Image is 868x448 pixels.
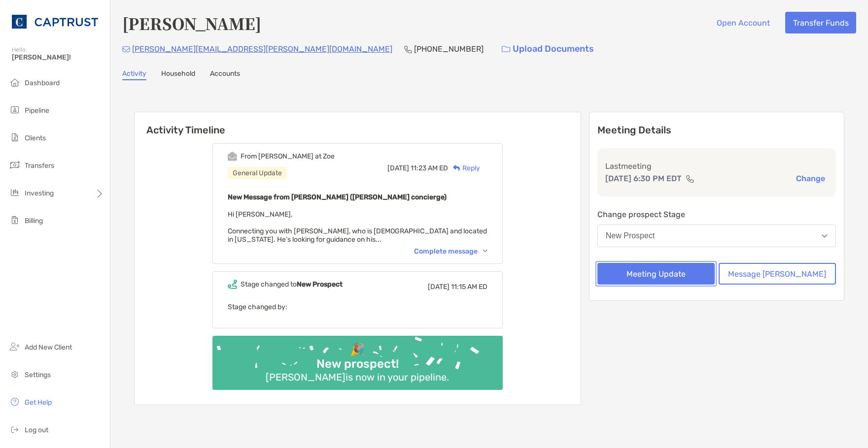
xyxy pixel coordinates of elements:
img: CAPTRUST Logo [12,4,98,39]
span: [DATE] [387,164,409,172]
a: Accounts [210,69,240,80]
img: settings icon [9,368,21,380]
img: get-help icon [9,396,21,408]
img: add_new_client icon [9,341,21,352]
p: [PHONE_NUMBER] [414,43,484,55]
p: Meeting Details [597,124,836,136]
span: Log out [25,426,48,434]
img: billing icon [9,214,21,226]
div: 🎉 [346,343,369,357]
img: logout icon [9,423,21,435]
button: Message [PERSON_NAME] [719,263,836,285]
p: Change prospect Stage [597,208,836,221]
img: Reply icon [453,165,460,171]
img: Open dropdown arrow [822,234,828,238]
img: clients icon [9,131,21,143]
div: From [PERSON_NAME] at Zoe [241,152,335,160]
span: Dashboard [25,79,60,87]
span: [DATE] [428,283,450,291]
button: New Prospect [597,224,836,247]
span: Hi [PERSON_NAME], Connecting you with [PERSON_NAME], who is [DEMOGRAPHIC_DATA] and located in [US... [228,210,487,244]
p: Stage changed by: [228,301,487,313]
span: Add New Client [25,343,72,352]
img: Event icon [228,152,237,161]
span: [PERSON_NAME]! [12,53,104,62]
span: 11:15 AM ED [451,283,487,291]
span: Billing [25,217,43,225]
span: Investing [25,189,54,197]
img: Email Icon [122,46,130,52]
button: Change [793,173,828,184]
a: Activity [122,69,146,80]
span: Settings [25,371,51,379]
img: Confetti [212,336,503,382]
h4: [PERSON_NAME] [122,12,261,34]
button: Meeting Update [597,263,715,285]
span: Pipeline [25,106,49,115]
img: communication type [686,175,694,183]
button: Open Account [709,12,777,33]
span: Transfers [25,161,54,170]
span: 11:23 AM ED [411,164,448,172]
img: Phone Icon [404,45,412,53]
div: [PERSON_NAME] is now in your pipeline. [262,371,453,383]
img: Chevron icon [483,250,487,253]
div: Reply [448,163,480,173]
div: New prospect! [312,357,403,371]
img: Event icon [228,280,237,289]
b: New Prospect [297,280,343,288]
span: Clients [25,134,46,142]
div: General Update [228,167,287,179]
p: Last meeting [605,160,828,172]
div: Stage changed to [241,280,343,288]
img: pipeline icon [9,104,21,116]
img: dashboard icon [9,76,21,88]
p: [DATE] 6:30 PM EDT [605,172,682,185]
button: Transfer Funds [785,12,856,33]
p: [PERSON_NAME][EMAIL_ADDRESS][PERSON_NAME][DOMAIN_NAME] [132,43,392,55]
img: investing icon [9,187,21,198]
span: Get Help [25,398,52,407]
a: Household [161,69,195,80]
h6: Activity Timeline [135,112,581,136]
b: New Message from [PERSON_NAME] ([PERSON_NAME] concierge) [228,193,447,201]
img: transfers icon [9,159,21,171]
a: Upload Documents [495,38,600,60]
div: Complete message [414,247,487,256]
div: New Prospect [606,231,655,240]
img: button icon [502,46,510,53]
